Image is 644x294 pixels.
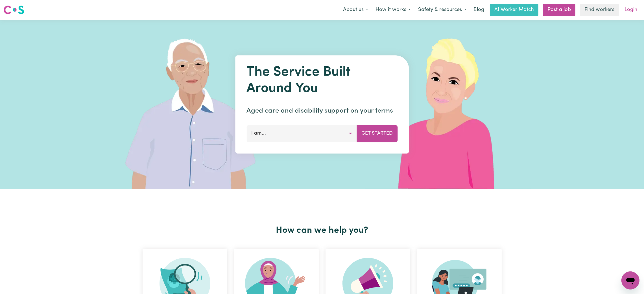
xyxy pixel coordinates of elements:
a: Careseekers logo [3,3,24,16]
button: I am... [246,125,357,142]
button: About us [339,4,372,16]
a: Blog [470,4,488,16]
button: Safety & resources [414,4,470,16]
a: Login [621,4,641,16]
img: Careseekers logo [3,5,24,15]
button: How it works [372,4,414,16]
iframe: Button to launch messaging window, conversation in progress [621,271,639,289]
a: AI Worker Match [490,4,538,16]
a: Find workers [580,4,619,16]
a: Post a job [543,4,575,16]
p: Aged care and disability support on your terms [246,106,398,116]
h1: The Service Built Around You [246,64,398,97]
h2: How can we help you? [139,225,505,236]
button: Get Started [357,125,398,142]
